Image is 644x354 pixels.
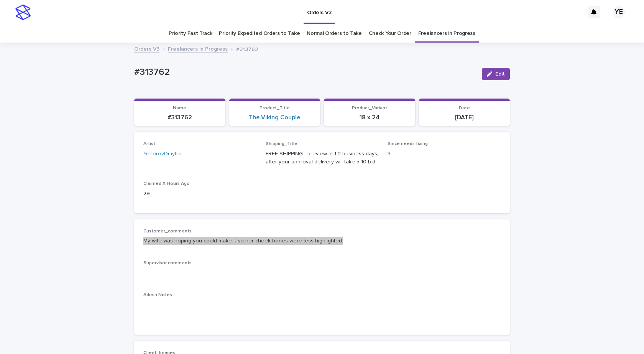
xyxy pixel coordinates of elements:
span: Since needs fixing [388,142,428,146]
a: Normal Orders to Take [307,25,362,43]
p: FREE SHIPPING - preview in 1-2 business days, after your approval delivery will take 5-10 b.d. [266,150,379,166]
a: Freelancers in Progress [418,25,475,43]
a: Priority Expedited Orders to Take [219,25,300,43]
span: Edit [495,71,505,77]
a: Orders V3 [134,44,159,53]
img: stacker-logo-s-only.png [15,5,31,20]
span: Supervisor comments [143,261,192,265]
span: Date [459,106,470,110]
div: YE [613,6,625,18]
span: Customer_comments [143,229,192,234]
p: - [143,306,501,314]
a: YehorovDmytro [143,150,182,158]
span: Claimed X Hours Ago [143,181,190,186]
a: Priority Fast Track [169,25,212,43]
p: #313762 [236,44,258,53]
p: [DATE] [424,114,506,121]
p: My wife was hoping you could make it so her cheek bones were less highlighted. [143,237,501,245]
p: 29 [143,190,256,198]
span: Product_Variant [352,106,387,110]
p: 18 x 24 [329,114,411,121]
a: Check Your Order [369,25,411,43]
p: - [143,269,501,277]
span: Admin Notes [143,293,172,297]
span: Shipping_Title [266,142,297,146]
button: Edit [482,68,510,80]
p: #313762 [134,67,476,78]
span: Name [173,106,186,110]
span: Product_Title [260,106,290,110]
p: 3 [388,150,501,158]
a: Freelancers in Progress [168,44,228,53]
a: The Viking Couple [249,114,300,121]
p: #313762 [139,114,221,121]
span: Artist [143,142,155,146]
